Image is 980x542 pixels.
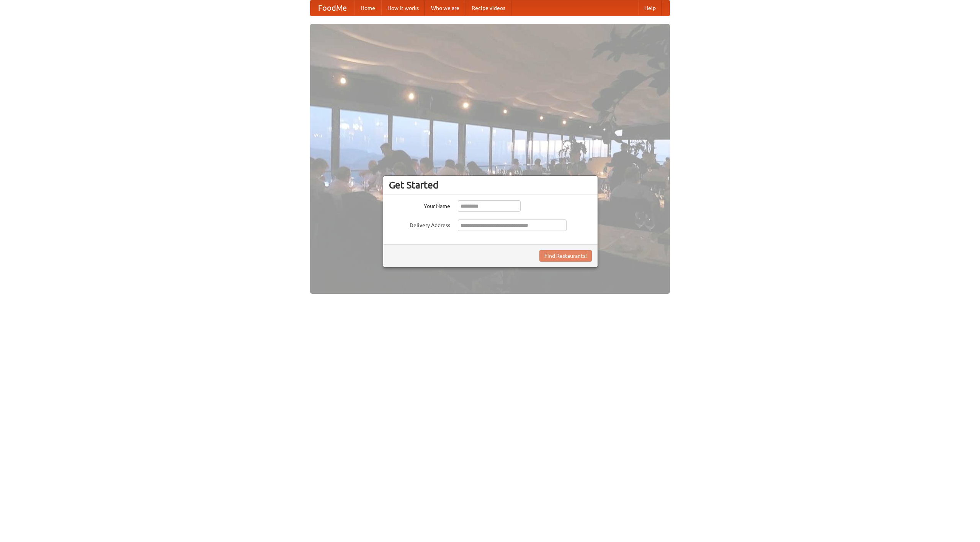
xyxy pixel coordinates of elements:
a: Who we are [425,0,465,16]
label: Delivery Address [389,219,450,229]
a: Recipe videos [465,0,511,16]
a: Help [638,0,662,16]
button: Find Restaurants! [539,250,592,262]
label: Your Name [389,200,450,210]
a: Home [354,0,381,16]
a: How it works [381,0,425,16]
a: FoodMe [310,0,354,16]
h3: Get Started [389,179,592,191]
